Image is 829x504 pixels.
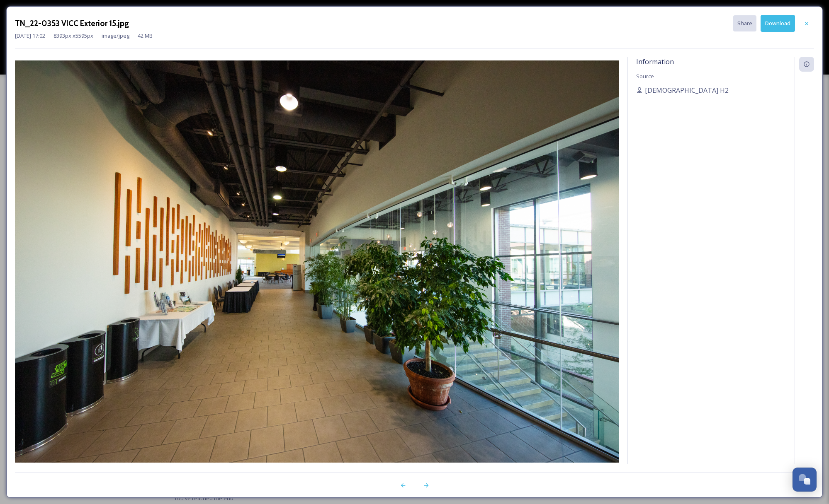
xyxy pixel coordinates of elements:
button: Download [761,15,795,32]
img: 1924-wl-76d0002c-4a03-40c5-a407-d2bc5d0c3f8e.jpg [15,60,619,463]
span: 8393 px x 5595 px [53,32,93,40]
button: Open Chat [793,468,817,492]
span: image/jpeg [102,32,129,40]
span: Source [636,72,654,80]
button: Share [733,15,756,31]
span: Information [636,57,674,66]
span: 42 MB [138,32,153,40]
span: [DEMOGRAPHIC_DATA] H2 [645,85,729,95]
span: [DATE] 17:02 [15,32,45,40]
h3: TN_22-0353 VICC Exterior 15.jpg [15,17,129,29]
